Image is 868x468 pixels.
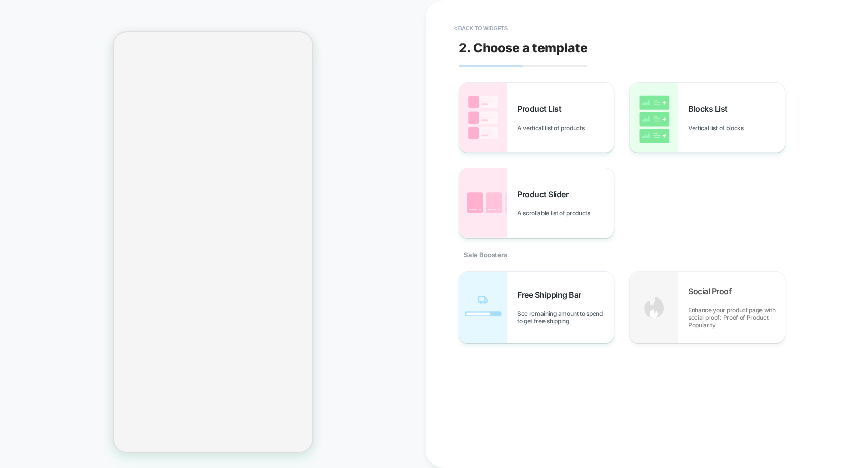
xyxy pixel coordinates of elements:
span: Enhance your product page with social proof: Proof of Product Popularity [688,306,785,329]
span: 2. Choose a template [459,40,588,55]
span: Vertical list of blocks [688,124,749,132]
span: Free Shipping Bar [517,290,586,300]
div: Sale Boosters [459,238,785,271]
span: Social Proof [688,286,736,296]
span: Product List [517,104,566,114]
span: See remaining amount to spend to get free shipping [517,310,614,325]
span: Blocks List [688,104,733,114]
button: < Back to widgets [449,20,513,36]
span: A vertical list of products [517,124,589,132]
span: A scrollable list of products [517,209,595,217]
span: Product Slider [517,189,573,199]
iframe: To enrich screen reader interactions, please activate Accessibility in Grammarly extension settings [114,32,312,452]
